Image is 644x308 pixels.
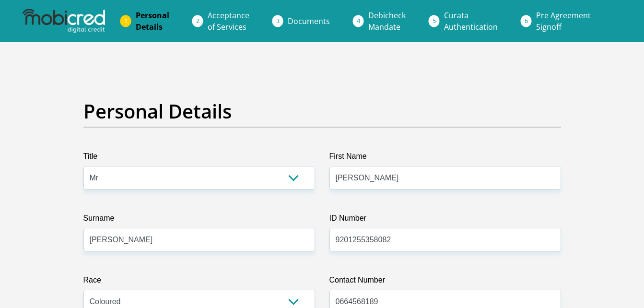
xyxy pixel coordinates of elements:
span: Debicheck Mandate [368,10,406,32]
span: Pre Agreement Signoff [536,10,591,32]
img: mobicred logo [23,9,105,33]
label: First Name [329,151,561,166]
span: Curata Authentication [444,10,498,32]
h2: Personal Details [83,100,561,123]
label: ID Number [329,213,561,228]
a: Acceptanceof Services [200,6,257,36]
label: Contact Number [329,274,561,290]
span: Documents [288,16,330,26]
input: ID Number [329,228,561,251]
a: Pre AgreementSignoff [528,6,598,36]
input: First Name [329,166,561,190]
a: CurataAuthentication [436,6,505,36]
input: Surname [83,228,315,251]
a: DebicheckMandate [361,6,413,36]
a: Documents [280,12,338,31]
label: Surname [83,213,315,228]
a: PersonalDetails [128,6,177,36]
span: Acceptance of Services [208,10,249,32]
label: Title [83,151,315,166]
span: Personal Details [136,10,169,32]
label: Race [83,274,315,290]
